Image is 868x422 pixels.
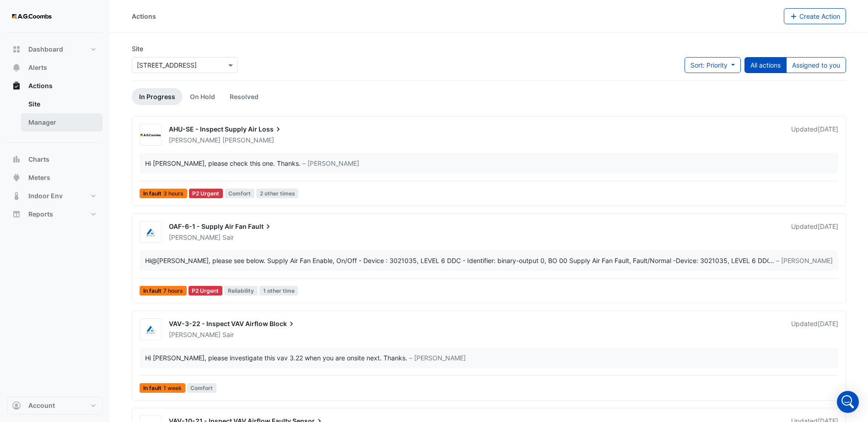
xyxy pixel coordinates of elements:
app-icon: Reports [12,210,21,219]
span: [PERSON_NAME] [169,136,221,144]
app-icon: Charts [12,155,21,164]
span: 3 hours [163,191,183,196]
button: Account [7,396,102,415]
span: Fault [248,222,273,231]
img: Airmaster Australia [140,228,161,237]
div: Hi [PERSON_NAME], please check this one. Thanks. [145,158,301,168]
span: Create Action [799,12,840,20]
span: Charts [28,155,49,164]
span: Sair [222,330,234,339]
span: AHU-SE - Inspect Supply Air [169,125,257,133]
span: Sort: Priority [690,61,728,69]
div: Updated [791,222,838,242]
button: Create Action [784,8,846,24]
span: Reports [28,210,53,219]
div: Open Intercom Messenger [837,391,859,413]
app-icon: Indoor Env [12,191,21,200]
button: Charts [7,150,102,169]
div: Hi [PERSON_NAME], please investigate this vav 3.22 when you are onsite next. Thanks. [145,353,407,363]
span: Actions [28,81,53,90]
img: AG Coombs [140,131,161,140]
span: Reliability [224,286,258,295]
button: Sort: Priority [685,57,741,73]
label: Site [132,44,143,53]
span: Account [28,401,55,410]
a: In Progress [132,88,183,105]
span: – [PERSON_NAME] [409,353,466,363]
span: Wed 17-Sep-2025 12:04 AEST [818,125,838,133]
span: In fault [140,189,187,198]
span: Alerts [28,63,47,72]
span: VAV-3-22 - Inspect VAV Airflow [169,320,268,327]
span: 7 hours [163,288,183,294]
span: In fault [140,286,187,295]
img: Airmaster Australia [140,325,161,334]
span: Fri 29-Aug-2025 14:29 AEST [818,222,838,230]
span: [PERSON_NAME] [222,136,274,145]
button: Reports [7,205,102,223]
span: 1 other time [259,286,298,295]
span: Comfort [225,189,254,198]
button: Alerts [7,58,102,77]
span: 1 week [163,385,182,391]
app-icon: Dashboard [12,45,21,54]
span: Meters [28,173,50,182]
span: Loss [259,125,283,134]
span: Block [270,319,296,328]
div: Actions [132,11,156,21]
div: Updated [791,319,838,339]
span: – [PERSON_NAME] [776,256,833,265]
span: In fault [140,383,185,393]
div: … [145,256,833,265]
span: Sair [222,233,234,242]
div: P2 Urgent [189,189,223,198]
span: Dashboard [28,45,63,54]
span: Comfort [187,383,217,393]
span: [PERSON_NAME] [169,331,221,338]
app-icon: Meters [12,173,21,182]
button: Meters [7,169,102,187]
img: Company Logo [11,7,52,26]
div: P2 Urgent [189,286,223,295]
span: 2 other times [256,189,299,198]
button: All actions [744,57,787,73]
app-icon: Actions [12,81,21,90]
span: [PERSON_NAME] [169,233,221,241]
span: Indoor Env [28,191,63,200]
span: Wed 10-Sep-2025 09:31 AEST [818,320,838,327]
span: OAF-6-1 - Supply Air Fan [169,222,247,230]
a: On Hold [183,88,222,105]
div: Actions [7,95,102,135]
button: Assigned to you [786,57,846,73]
span: – [PERSON_NAME] [302,158,359,168]
div: Updated [791,125,838,145]
span: jdesair@airmaster.com.au [Airmaster Australia] [151,257,209,264]
button: Dashboard [7,40,102,58]
button: Indoor Env [7,187,102,205]
a: Resolved [222,88,266,105]
a: Manager [21,113,102,132]
app-icon: Alerts [12,63,21,72]
a: Site [21,95,102,113]
div: Hi , please see below. Supply Air Fan Enable, On/Off - Device : 3021035, LEVEL 6 DDC - Identifier... [145,256,769,265]
button: Actions [7,77,102,95]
